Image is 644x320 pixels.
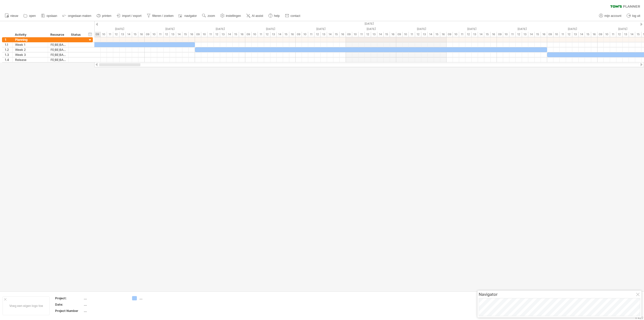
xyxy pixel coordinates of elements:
div: donderdag, 9 Oktober 2025 [245,26,296,32]
a: ongedaan maken [61,13,93,19]
div: 13 [572,32,579,37]
div: 09 [447,32,453,37]
div: 15 [585,32,591,37]
div: 10 [453,32,459,37]
span: AI assist [252,14,263,18]
div: zondag, 12 Oktober 2025 [396,26,447,32]
div: Status [71,32,82,37]
div: woensdag, 15 Oktober 2025 [547,26,597,32]
div: 13 [270,32,277,37]
a: mijn account [598,13,623,19]
a: help [267,13,281,19]
a: contact [284,13,302,19]
div: 10 [252,32,258,37]
div: maandag, 6 Oktober 2025 [94,26,145,32]
div: .... [84,309,126,313]
div: 1.2 [5,47,12,52]
div: .... [84,296,126,300]
div: 10 [403,32,409,37]
span: zoom [208,14,215,18]
span: ongedaan maken [68,14,91,18]
div: 13 [522,32,528,37]
div: 14 [327,32,333,37]
div: 12 [264,32,270,37]
div: 15 [132,32,138,37]
div: 16 [189,32,195,37]
div: v 422 [635,316,643,320]
div: 12 [365,32,371,37]
div: 1.3 [5,52,12,57]
span: instellingen [226,14,241,18]
div: 10 [302,32,308,37]
div: .... [84,302,126,307]
span: open [29,14,36,18]
a: printen [95,13,113,19]
div: 09 [547,32,553,37]
a: open [22,13,37,19]
div: 12 [465,32,472,37]
div: 10 [604,32,610,37]
div: Project: [55,296,83,300]
div: 11 [509,32,516,37]
div: 12 [314,32,321,37]
div: Resource [50,32,66,37]
a: instellingen [219,13,243,19]
div: 15 [182,32,189,37]
div: 14 [579,32,585,37]
span: navigator [184,14,197,18]
div: zaterdag, 11 Oktober 2025 [346,26,396,32]
a: nieuw [4,13,20,19]
div: FE;BE;BA;PMBE [51,47,66,52]
span: nieuw [10,14,18,18]
div: 14 [377,32,384,37]
div: 14 [226,32,233,37]
div: 14 [176,32,182,37]
div: 10 [151,32,157,37]
a: zoom [201,13,216,19]
div: Voeg een eigen logo toe [3,296,50,315]
div: 12 [164,32,170,37]
div: 09 [497,32,503,37]
div: 09 [145,32,151,37]
div: maandag, 13 Oktober 2025 [447,26,497,32]
div: 12 [214,32,220,37]
div: 16 [591,32,597,37]
div: 11 [560,32,566,37]
span: help [274,14,280,18]
div: 14 [629,32,635,37]
div: 10 [101,32,107,37]
div: 11 [459,32,465,37]
div: FE;BE;BA;PM [51,57,66,62]
div: Activity [15,32,45,37]
div: woensdag, 8 Oktober 2025 [195,26,245,32]
div: 13 [371,32,377,37]
div: Project Number [55,309,83,313]
div: 15 [283,32,289,37]
div: 15 [484,32,491,37]
a: opslaan [40,13,59,19]
div: 09 [195,32,201,37]
a: import / export [115,13,143,19]
div: 16 [541,32,547,37]
div: Week 3 [15,52,45,57]
div: 16 [390,32,396,37]
div: Week 2 [15,47,45,52]
div: 13 [220,32,226,37]
div: FE;BE;BA;PM [51,42,66,47]
div: 11 [308,32,314,37]
div: 11 [208,32,214,37]
a: log uit [625,13,642,19]
div: 09 [94,32,101,37]
div: 16 [138,32,145,37]
div: 14 [428,32,434,37]
div: 11 [610,32,616,37]
div: 15 [434,32,440,37]
a: navigator [178,13,198,19]
div: 11 [258,32,264,37]
div: 11 [107,32,113,37]
div: 14 [478,32,484,37]
div: 12 [566,32,572,37]
span: contact [291,14,300,18]
div: .... [139,296,167,300]
div: dinsdag, 14 Oktober 2025 [497,26,547,32]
